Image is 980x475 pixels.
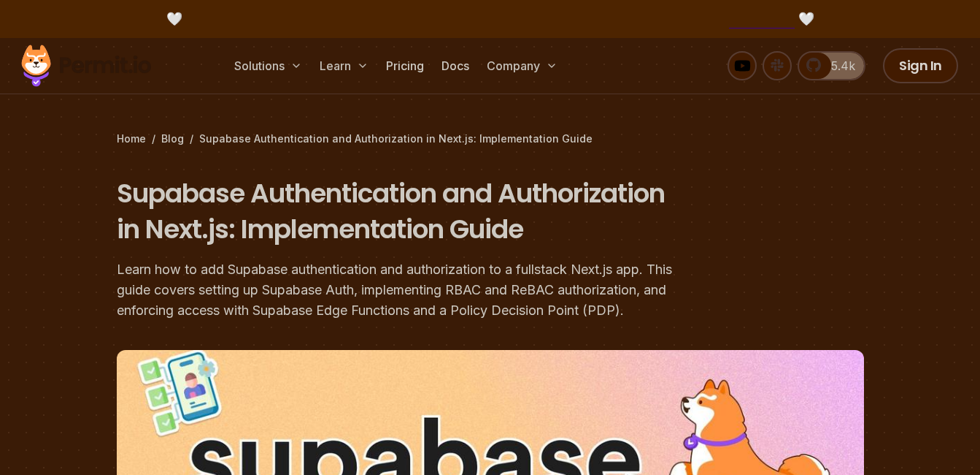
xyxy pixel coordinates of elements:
div: / / [117,132,864,146]
div: Learn how to add Supabase authentication and authorization to a fullstack Next.js app. This guide... [117,259,677,321]
a: Sign In [883,48,958,83]
img: Permit logo [15,41,158,91]
a: 5.4k [798,51,865,80]
h1: Supabase Authentication and Authorization in Next.js: Implementation Guide [117,175,677,248]
span: 5.4k [822,57,855,75]
a: Blog [161,132,184,146]
a: Home [117,132,146,146]
button: Solutions [228,51,308,80]
span: [DOMAIN_NAME] - Permit's New Platform for Enterprise-Grade AI Agent Security | [186,9,795,28]
a: Try it here [729,9,795,28]
a: Pricing [380,51,430,80]
button: Learn [314,51,374,80]
button: Company [481,51,563,80]
div: 🤍 🤍 [35,9,945,29]
a: Docs [436,51,475,80]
